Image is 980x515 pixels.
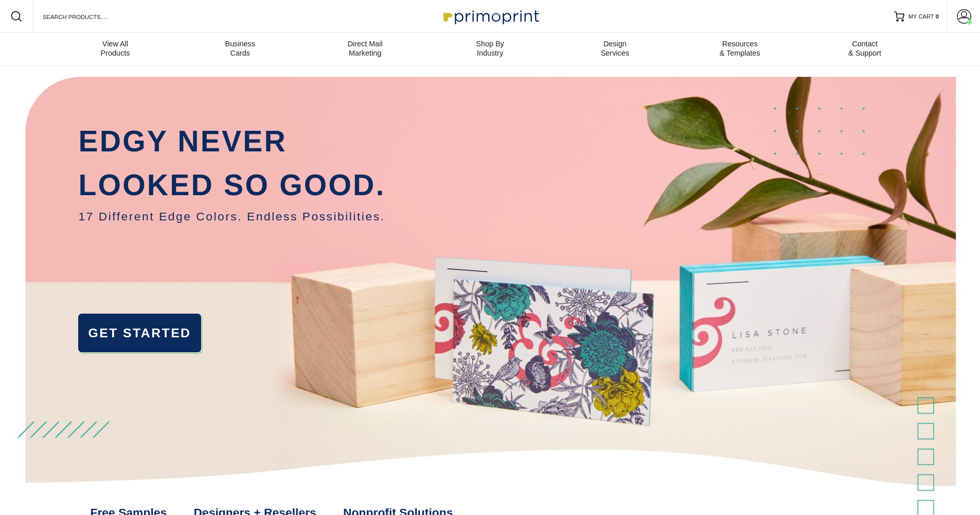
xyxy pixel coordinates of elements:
[302,39,427,48] span: Direct Mail
[53,33,178,66] a: View AllProducts
[803,39,928,58] div: & Support
[78,314,201,352] a: GET STARTED
[42,11,136,23] input: SEARCH PRODUCTS.....
[177,33,302,66] a: BusinessCards
[177,39,302,48] span: Business
[936,13,939,20] span: 0
[439,5,542,27] img: Primoprint
[53,39,178,58] div: Products
[302,39,427,58] div: Marketing
[908,12,934,21] span: MY CART
[177,39,302,58] div: Cards
[553,39,678,48] span: Design
[427,39,553,58] div: Industry
[78,119,385,164] p: EDGY NEVER
[678,33,803,66] a: Resources& Templates
[53,39,178,48] span: View All
[678,39,803,48] span: Resources
[553,33,678,66] a: DesignServices
[78,208,385,225] span: 17 Different Edge Colors. Endless Possibilities.
[78,163,385,208] p: LOOKED SO GOOD.
[678,39,803,58] div: & Templates
[302,33,427,66] a: Direct MailMarketing
[803,33,928,66] a: Contact& Support
[427,33,553,66] a: Shop ByIndustry
[803,39,928,48] span: Contact
[427,39,553,48] span: Shop By
[553,39,678,58] div: Services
